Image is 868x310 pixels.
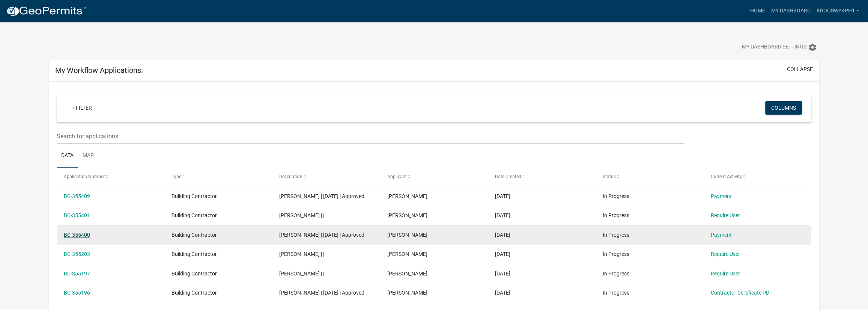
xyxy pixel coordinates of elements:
[787,65,813,73] button: collapse
[57,168,164,186] datatable-header-cell: Application Number
[711,193,732,199] a: Payment
[387,174,407,179] span: Applicant
[603,232,629,238] span: In Progress
[703,168,811,186] datatable-header-cell: Current Activity
[387,212,427,218] span: Jennifer
[64,232,90,238] a: BC-355400
[813,4,862,18] a: Krooswykph1
[171,193,217,199] span: Building Contractor
[64,212,90,218] a: BC-355401
[387,271,427,277] span: Jennifer
[711,271,740,277] a: Require User
[603,212,629,218] span: In Progress
[164,168,272,186] datatable-header-cell: Type
[380,168,488,186] datatable-header-cell: Applicant
[495,290,510,296] span: 12/31/2024
[279,193,364,199] span: Jason Krooswyk | 08/11/2025 | Approved
[57,144,78,168] a: Data
[78,144,98,168] a: Map
[387,251,427,257] span: Jennifer
[279,290,364,296] span: Jason Krooswyk | 01/01/2025 | Approved
[171,271,217,277] span: Building Contractor
[495,271,510,277] span: 12/31/2024
[64,251,90,257] a: BC-355203
[55,66,143,75] h5: My Workflow Applications:
[64,174,105,179] span: Application Number
[711,174,742,179] span: Current Activity
[387,193,427,199] span: Jennifer
[768,4,813,18] a: My Dashboard
[603,290,629,296] span: In Progress
[765,101,802,115] button: Columns
[495,251,510,257] span: 12/31/2024
[495,232,510,238] span: 12/31/2024
[488,168,596,186] datatable-header-cell: Date Created
[64,290,90,296] a: BC-355196
[711,251,740,257] a: Require User
[736,40,823,54] button: My Dashboard Settingssettings
[279,174,302,179] span: Description
[279,271,324,277] span: Jason Krooswyk | |
[66,101,98,115] a: + Filter
[603,251,629,257] span: In Progress
[596,168,703,186] datatable-header-cell: Status
[603,193,629,199] span: In Progress
[171,290,217,296] span: Building Contractor
[279,212,324,218] span: Jason Krooswyk | |
[495,174,521,179] span: Date Created
[742,43,806,52] span: My Dashboard Settings
[272,168,380,186] datatable-header-cell: Description
[64,271,90,277] a: BC-355197
[603,174,616,179] span: Status
[747,4,768,18] a: Home
[711,212,740,218] a: Require User
[279,251,324,257] span: Jason Krooswyk | |
[279,232,364,238] span: Jason Krooswyk | 01/01/2025 | Approved
[808,43,817,52] i: settings
[387,232,427,238] span: Jennifer
[495,193,510,199] span: 12/31/2024
[603,271,629,277] span: In Progress
[64,193,90,199] a: BC-355409
[171,174,181,179] span: Type
[171,232,217,238] span: Building Contractor
[495,212,510,218] span: 12/31/2024
[387,290,427,296] span: Jennifer
[711,232,732,238] a: Payment
[171,212,217,218] span: Building Contractor
[711,290,772,296] a: Contractor Certificate PDF
[57,129,684,144] input: Search for applications
[171,251,217,257] span: Building Contractor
